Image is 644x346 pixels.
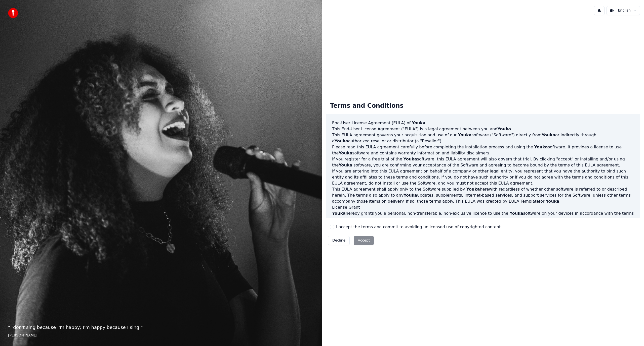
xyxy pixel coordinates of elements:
[332,210,634,222] p: hereby grants you a personal, non-transferable, non-exclusive licence to use the software on your...
[509,199,539,204] a: EULA Template
[332,132,634,144] p: This EULA agreement governs your acquisition and use of our software ("Software") directly from o...
[8,324,314,331] p: “ I don't sing because I'm happy; I'm happy because I sing. ”
[546,199,559,204] span: Youka
[339,151,352,155] span: Youka
[466,187,480,192] span: Youka
[332,144,634,156] p: Please read this EULA agreement carefully before completing the installation process and using th...
[335,139,348,143] span: Youka
[404,193,417,198] span: Youka
[332,120,634,126] h3: End-User License Agreement (EULA) of
[332,186,634,204] p: This EULA agreement shall apply only to the Software supplied by herewith regardless of whether o...
[328,236,350,245] button: Decline
[332,204,634,210] h3: License Grant
[339,163,352,167] span: Youka
[332,168,634,186] p: If you are entering into this EULA agreement on behalf of a company or other legal entity, you re...
[336,224,501,230] label: I accept the terms and commit to avoiding unlicensed use of copyrighted content
[8,333,314,338] footer: [PERSON_NAME]
[497,127,511,131] span: Youka
[332,126,634,132] p: This End-User License Agreement ("EULA") is a legal agreement between you and
[510,211,523,216] span: Youka
[326,98,408,114] div: Terms and Conditions
[458,133,471,137] span: Youka
[332,211,346,216] span: Youka
[412,121,425,125] span: Youka
[534,145,548,149] span: Youka
[332,156,634,168] p: If you register for a free trial of the software, this EULA agreement will also govern that trial...
[542,133,555,137] span: Youka
[8,8,18,18] img: youka
[404,157,417,161] span: Youka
